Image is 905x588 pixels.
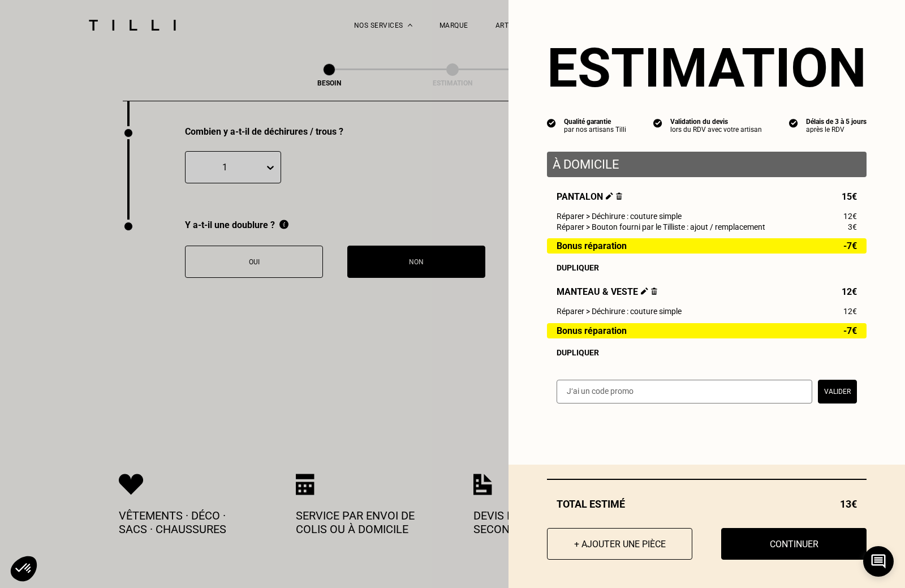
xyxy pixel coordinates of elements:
div: lors du RDV avec votre artisan [670,126,762,134]
span: Bonus réparation [557,241,627,251]
div: Total estimé [547,498,867,510]
span: Réparer > Déchirure : couture simple [557,212,682,221]
img: Supprimer [651,287,657,295]
img: icon list info [547,118,556,128]
span: 12€ [843,212,857,221]
img: Éditer [606,192,613,200]
div: Dupliquer [557,348,857,357]
span: Réparer > Bouton fourni par le Tilliste : ajout / remplacement [557,222,765,231]
span: Bonus réparation [557,326,627,336]
div: Validation du devis [670,118,762,126]
div: Qualité garantie [564,118,626,126]
span: 13€ [840,498,857,510]
img: Éditer [641,287,648,295]
span: 15€ [842,191,857,202]
button: Valider [818,380,857,404]
p: À domicile [553,157,861,171]
span: Manteau & veste [557,286,657,297]
span: Réparer > Déchirure : couture simple [557,307,682,316]
div: Délais de 3 à 5 jours [806,118,867,126]
img: icon list info [653,118,662,128]
span: -7€ [843,241,857,251]
div: Dupliquer [557,263,857,272]
span: 12€ [842,286,857,297]
span: 12€ [843,307,857,316]
span: 3€ [848,222,857,231]
div: après le RDV [806,126,867,134]
img: icon list info [789,118,798,128]
button: Continuer [721,528,867,560]
button: + Ajouter une pièce [547,528,692,560]
img: Supprimer [616,192,622,200]
span: -7€ [843,326,857,336]
input: J‘ai un code promo [557,380,812,404]
div: par nos artisans Tilli [564,126,626,134]
span: Pantalon [557,191,622,202]
section: Estimation [547,36,867,100]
